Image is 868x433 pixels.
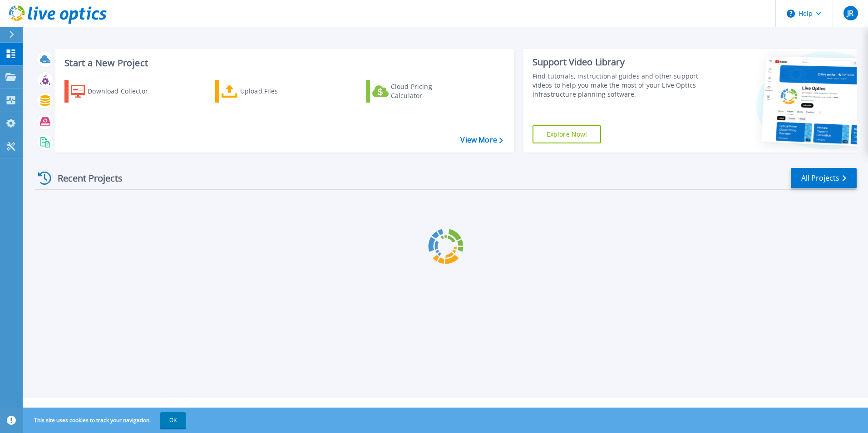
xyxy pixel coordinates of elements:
[160,412,186,428] button: OK
[533,72,702,99] div: Find tutorials, instructional guides and other support videos to help you make the most of your L...
[240,82,313,100] div: Upload Files
[64,80,166,103] a: Download Collector
[791,168,857,188] a: All Projects
[25,412,186,428] span: This site uses cookies to track your navigation.
[847,10,853,17] span: JR
[88,82,160,100] div: Download Collector
[391,82,464,100] div: Cloud Pricing Calculator
[35,167,135,189] div: Recent Projects
[64,58,503,68] h3: Start a New Project
[215,80,316,103] a: Upload Files
[533,56,702,68] div: Support Video Library
[366,80,467,103] a: Cloud Pricing Calculator
[460,136,503,144] a: View More
[533,125,602,143] a: Explore Now!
